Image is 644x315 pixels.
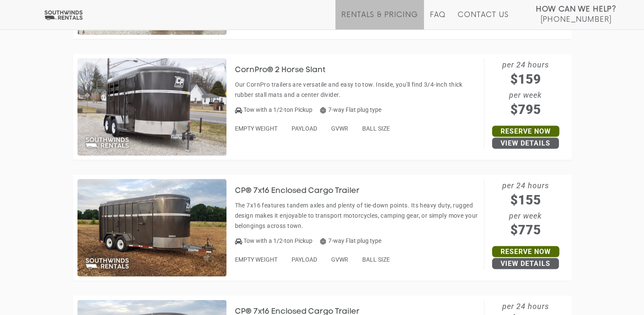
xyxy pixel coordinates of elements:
span: BALL SIZE [362,256,390,263]
h3: CornPro® 2 Horse Slant [235,66,338,75]
a: CP® 7x16 Enclosed Cargo Trailer [235,187,372,194]
span: EMPTY WEIGHT [235,125,278,132]
a: Reserve Now [492,126,559,137]
span: EMPTY WEIGHT [235,256,278,263]
span: GVWR [331,256,348,263]
a: Reserve Now [492,246,559,257]
span: [PHONE_NUMBER] [540,15,612,24]
p: Our CornPro trailers are versatile and easy to tow. Inside, you'll find 3/4-inch thick rubber sta... [235,79,480,100]
span: per 24 hours per week [484,58,567,119]
span: $775 [484,220,567,239]
span: PAYLOAD [292,125,317,132]
img: SW044 - CP 7x16 Enclosed Cargo Trailer [77,179,226,277]
span: Tow with a 1/2-ton Pickup [243,237,312,244]
span: $795 [484,100,567,119]
img: Southwinds Rentals Logo [43,10,84,20]
span: $159 [484,70,567,89]
a: Rentals & Pricing [341,11,418,29]
span: per 24 hours per week [484,179,567,240]
img: SW042 - CornPro 2 Horse Slant [77,58,226,156]
a: CP® 7x16 Enclosed Cargo Trailer [235,308,372,315]
a: View Details [492,138,559,149]
a: FAQ [430,11,446,29]
a: Contact Us [458,11,508,29]
span: $155 [484,190,567,210]
strong: How Can We Help? [536,5,616,14]
a: How Can We Help? [PHONE_NUMBER] [536,4,616,23]
span: PAYLOAD [292,256,317,263]
a: View Details [492,258,559,269]
span: 7-way Flat plug type [320,106,381,113]
p: The 7x16 features tandem axles and plenty of tie-down points. Its heavy duty, rugged design makes... [235,200,480,231]
span: 7-way Flat plug type [320,237,381,244]
span: GVWR [331,125,348,132]
span: Tow with a 1/2-ton Pickup [243,106,312,113]
a: CornPro® 2 Horse Slant [235,67,338,73]
span: BALL SIZE [362,125,390,132]
h3: CP® 7x16 Enclosed Cargo Trailer [235,187,372,195]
